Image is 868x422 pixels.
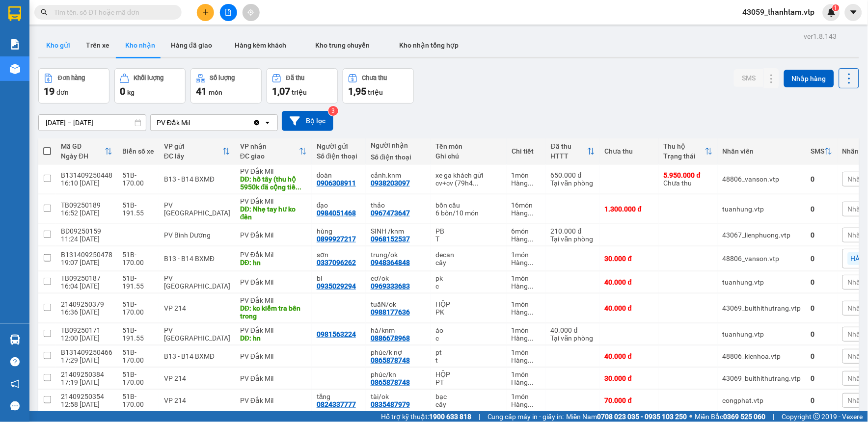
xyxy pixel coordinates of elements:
[723,175,801,183] div: 48806_vanson.vtp
[512,308,541,316] div: Hàng thông thường
[117,33,163,57] button: Kho nhận
[267,68,338,104] button: Đã thu1,07 triệu
[435,179,502,187] div: cv+cv (79h4-0532)
[317,251,361,259] div: sơn
[811,231,833,239] div: 0
[371,235,410,243] div: 0968152537
[122,147,154,155] div: Biển số xe
[597,413,687,421] strong: 0708 023 035 - 0935 103 250
[512,370,541,378] div: 1 món
[190,68,262,104] button: Số lượng41món
[435,171,502,179] div: xe ga khách gửi
[512,334,541,342] div: Hàng thông thường
[362,75,387,81] div: Chưa thu
[58,75,85,81] div: Đơn hàng
[735,6,823,18] span: 43059_thanhtam.vtp
[512,171,541,179] div: 1 món
[240,197,307,205] div: PV Đắk Mil
[429,413,471,421] strong: 1900 633 818
[240,205,307,221] div: DĐ: Nhẹ tay hư ko đền
[61,152,105,160] div: Ngày ĐH
[848,374,865,382] span: Nhãn
[240,167,307,175] div: PV Đắk Mil
[164,175,230,183] div: B13 - B14 BXMĐ
[54,7,170,18] input: Tìm tên, số ĐT hoặc mã đơn
[240,326,307,334] div: PV Đắk Mil
[605,278,654,286] div: 40.000 đ
[328,106,338,116] sup: 3
[723,205,801,213] div: tuanhung.vtp
[512,393,541,400] div: 1 món
[811,147,825,155] div: SMS
[38,68,109,104] button: Đơn hàng19đơn
[164,304,230,312] div: VP 214
[210,75,235,81] div: Số lượng
[61,274,112,282] div: TB09250187
[10,335,20,345] img: warehouse-icon
[551,235,595,243] div: Tại văn phòng
[56,88,69,96] span: đơn
[157,118,190,128] div: PV Đắk Mil
[61,378,112,386] div: 17:19 [DATE]
[435,348,502,356] div: pt
[512,300,541,308] div: 1 món
[773,411,775,422] span: |
[164,374,230,382] div: VP 214
[371,171,426,179] div: cảnh.knm
[723,231,801,239] div: 43067_lienphuong.vtp
[240,175,307,191] div: DĐ: hồ tây (thu hộ 5950k đã cộng tiền thu hộ 50k)
[473,179,479,187] span: ...
[75,68,91,82] span: Nơi nhận:
[848,396,865,404] span: Nhãn
[134,75,164,81] div: Khối lượng
[56,138,117,164] th: Toggle SortBy
[164,255,230,263] div: B13 - B14 BXMĐ
[528,259,534,266] span: ...
[127,88,135,96] span: kg
[512,259,541,266] div: Hàng thông thường
[240,278,307,286] div: PV Đắk Mil
[93,44,138,52] span: 12:05:41 [DATE]
[512,348,541,356] div: 1 món
[282,111,333,131] button: Bộ lọc
[61,400,112,408] div: 12:58 [DATE]
[605,205,654,213] div: 1.300.000 đ
[512,400,541,408] div: Hàng thông thường
[292,88,307,96] span: triệu
[317,393,361,400] div: tăng
[827,8,836,17] img: icon-new-feature
[512,282,541,290] div: Hàng thông thường
[114,68,186,104] button: Khối lượng0kg
[435,152,502,160] div: Ghi chú
[120,85,125,97] span: 0
[723,352,801,360] div: 48806_kienhoa.vtp
[61,201,112,209] div: TB09250189
[10,357,20,367] span: question-circle
[512,201,541,209] div: 16 món
[296,183,302,191] span: ...
[264,119,271,127] svg: open
[371,393,426,400] div: tài/ok
[317,227,361,235] div: hùng
[247,9,254,16] span: aim
[435,326,502,334] div: áo
[567,411,687,422] span: Miền Nam
[528,356,534,364] span: ...
[225,9,232,16] span: file-add
[10,39,20,50] img: solution-icon
[605,352,654,360] div: 40.000 đ
[811,255,833,263] div: 0
[848,278,865,286] span: Nhãn
[435,209,502,217] div: 6 bôn/10 món
[690,415,693,419] span: ⚪️
[317,171,361,179] div: đoàn
[197,4,214,21] button: plus
[435,235,502,243] div: T
[122,201,154,217] div: 51B-191.55
[343,68,414,104] button: Chưa thu1,95 triệu
[371,356,410,364] div: 0865878748
[61,179,112,187] div: 16:10 [DATE]
[317,400,356,408] div: 0824337777
[61,209,112,217] div: 16:52 [DATE]
[435,393,502,400] div: bạc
